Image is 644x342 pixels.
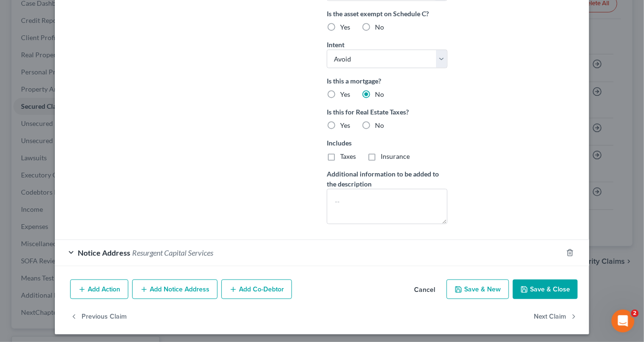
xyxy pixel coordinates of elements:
button: Cancel [406,280,443,300]
button: Save & New [447,280,509,300]
button: Previous Claim [70,307,127,327]
button: Add Action [70,280,128,300]
button: Save & Close [513,280,578,300]
span: No [375,90,384,98]
span: Yes [340,23,350,31]
span: Yes [340,90,350,98]
label: Intent [327,40,344,50]
label: Is this for Real Estate Taxes? [327,107,447,117]
span: No [375,23,384,31]
label: Is the asset exempt on Schedule C? [327,9,447,19]
label: Additional information to be added to the description [327,169,447,189]
iframe: Intercom live chat [612,310,634,332]
span: Taxes [340,152,356,160]
button: Add Co-Debtor [221,280,292,300]
span: Notice Address [78,248,130,257]
span: Resurgent Capital Services [132,248,213,257]
span: No [375,121,384,129]
button: Add Notice Address [132,280,218,300]
label: Includes [327,138,447,148]
span: Insurance [381,152,410,160]
span: Yes [340,121,350,129]
button: Next Claim [534,307,578,327]
span: 2 [631,310,639,317]
label: Is this a mortgage? [327,76,447,86]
